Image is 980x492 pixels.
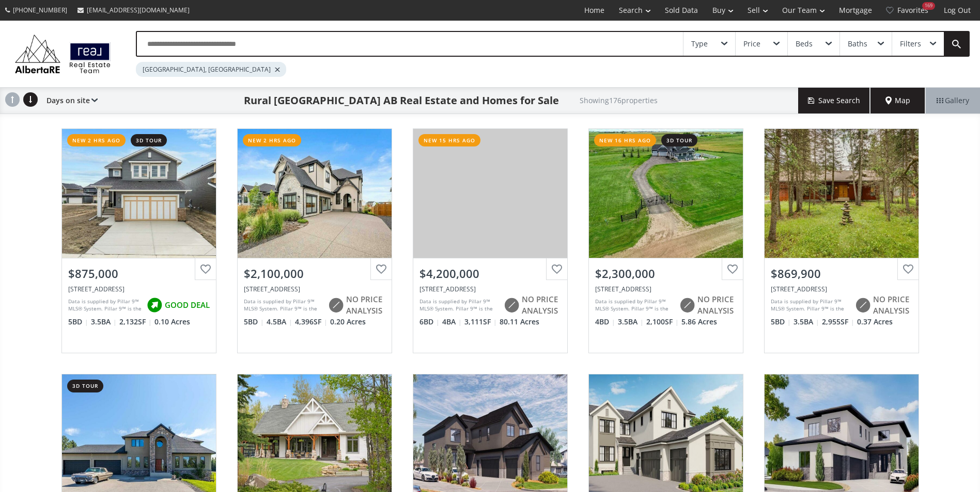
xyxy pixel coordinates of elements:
div: 28 Wolf Drive, Rural Rocky View County, AB T3Z 1A3 [771,285,912,293]
div: Price [743,40,760,47]
img: rating icon [677,295,697,316]
span: NO PRICE ANALYSIS [346,294,385,316]
span: NO PRICE ANALYSIS [522,294,561,316]
div: [GEOGRAPHIC_DATA], [GEOGRAPHIC_DATA] [136,62,286,77]
img: rating icon [325,295,346,316]
span: Map [885,95,910,106]
img: rating icon [852,295,873,316]
div: Data is supplied by Pillar 9™ MLS® System. Pillar 9™ is the owner of the copyright in its MLS® Sy... [595,298,674,313]
span: NO PRICE ANALYSIS [697,294,737,316]
span: 0.10 Acres [154,317,190,327]
div: Days on site [41,88,98,113]
div: Gallery [925,88,980,113]
a: new 16 hrs ago3d tour$2,300,000[STREET_ADDRESS]Data is supplied by Pillar 9™ MLS® System. Pillar ... [578,118,754,364]
div: 273250 Range Road 270, Rural Rocky View County, AB T0M1B0 [595,285,737,293]
span: 3,111 SF [464,317,497,327]
div: Filters [900,40,921,47]
div: Data is supplied by Pillar 9™ MLS® System. Pillar 9™ is the owner of the copyright in its MLS® Sy... [419,298,499,313]
span: 5 BD [771,317,791,327]
div: $2,100,000 [244,266,385,282]
span: 6 BD [419,317,440,327]
div: Data is supplied by Pillar 9™ MLS® System. Pillar 9™ is the owner of the copyright in its MLS® Sy... [244,298,323,313]
h2: Showing 176 properties [580,96,658,104]
span: GOOD DEAL [165,300,210,310]
span: 4 BD [595,317,615,327]
div: 233057 Range Road 282, Rural Rocky View County, AB T1X0H2 [419,285,561,293]
span: 4,396 SF [295,317,328,327]
span: 4 BA [442,317,462,327]
button: Save Search [798,88,870,113]
span: 3.5 BA [794,317,819,327]
div: Map [870,88,925,113]
span: 5.86 Acres [681,317,717,327]
img: rating icon [144,295,165,316]
div: Type [691,40,708,47]
a: new 15 hrs ago$4,200,000[STREET_ADDRESS]Data is supplied by Pillar 9™ MLS® System. Pillar 9™ is t... [402,118,578,364]
img: rating icon [501,295,522,316]
span: 3.5 BA [618,317,644,327]
span: 5 BD [244,317,264,327]
span: 3.5 BA [91,317,117,327]
div: 169 [922,2,935,10]
div: 325 Grayling Manor, Rural Rocky View County, AB T3Z 0H4 [68,285,210,293]
div: $4,200,000 [419,266,561,282]
div: Baths [848,40,867,47]
span: 0.20 Acres [330,317,366,327]
span: 2,100 SF [646,317,679,327]
a: new 2 hrs ago3d tour$875,000[STREET_ADDRESS]Data is supplied by Pillar 9™ MLS® System. Pillar 9™ ... [51,118,227,364]
span: 4.5 BA [267,317,292,327]
div: Beds [796,40,813,47]
div: $2,300,000 [595,266,737,282]
span: NO PRICE ANALYSIS [873,294,912,316]
span: [EMAIL_ADDRESS][DOMAIN_NAME] [87,6,190,14]
div: Data is supplied by Pillar 9™ MLS® System. Pillar 9™ is the owner of the copyright in its MLS® Sy... [68,298,142,313]
span: 2,955 SF [822,317,854,327]
div: Data is supplied by Pillar 9™ MLS® System. Pillar 9™ is the owner of the copyright in its MLS® Sy... [771,298,850,313]
span: 5 BD [68,317,88,327]
div: $869,900 [771,266,912,282]
span: Gallery [937,95,969,106]
span: 0.37 Acres [857,317,893,327]
img: Logo [10,32,115,76]
a: $869,900[STREET_ADDRESS]Data is supplied by Pillar 9™ MLS® System. Pillar 9™ is the owner of the ... [754,118,929,364]
a: new 2 hrs ago$2,100,000[STREET_ADDRESS]Data is supplied by Pillar 9™ MLS® System. Pillar 9™ is th... [227,118,402,364]
span: 80.11 Acres [500,317,539,327]
div: $875,000 [68,266,210,282]
span: 2,132 SF [119,317,152,327]
span: [PHONE_NUMBER] [13,6,67,14]
a: [EMAIL_ADDRESS][DOMAIN_NAME] [72,1,195,20]
h1: Rural [GEOGRAPHIC_DATA] AB Real Estate and Homes for Sale [244,93,559,108]
div: 16 Chokecherry Rise, Rural Rocky View County, AB T3Z 0G3 [244,285,385,293]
